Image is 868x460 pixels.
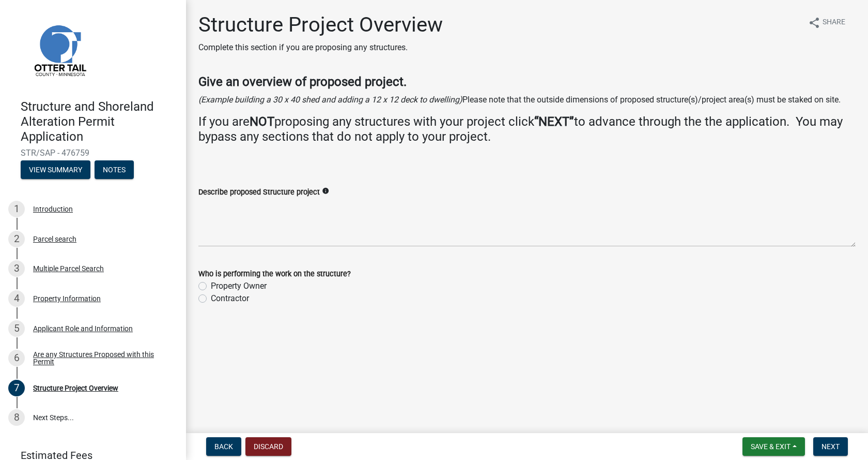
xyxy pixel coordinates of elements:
button: Discard [245,437,291,456]
div: 4 [8,290,25,307]
i: info [322,187,329,195]
label: Who is performing the work on the structure? [198,271,351,278]
label: Contractor [211,292,249,305]
button: Notes [95,160,134,179]
button: Back [206,437,241,456]
strong: “NEXT” [534,114,574,129]
h4: If you are proposing any structures with your project click to advance through the the applicatio... [198,114,856,144]
div: Property Information [33,295,101,302]
label: Property Owner [211,280,267,292]
label: Describe proposed Structure project [198,189,320,196]
span: Save & Exit [751,442,791,451]
div: Multiple Parcel Search [33,265,104,272]
div: 7 [8,380,25,396]
div: 5 [8,320,25,337]
img: Otter Tail County, Minnesota [21,11,98,88]
div: 1 [8,201,25,217]
p: Complete this section if you are proposing any structures. [198,41,443,54]
div: 2 [8,231,25,247]
span: Back [214,442,233,451]
button: Next [813,437,848,456]
span: STR/SAP - 476759 [21,148,165,158]
wm-modal-confirm: Summary [21,167,90,175]
div: Structure Project Overview [33,384,118,392]
span: Next [822,442,840,451]
div: Parcel search [33,235,76,243]
div: Applicant Role and Information [33,325,133,332]
strong: NOT [250,114,274,129]
strong: Give an overview of proposed project. [198,75,407,89]
h1: Structure Project Overview [198,12,443,37]
i: share [808,17,820,29]
i: (Example building a 30 x 40 shed and adding a 12 x 12 deck to dwelling) [198,95,462,105]
button: View Summary [21,160,90,179]
div: Introduction [33,205,73,213]
h4: Structure and Shoreland Alteration Permit Application [21,99,178,144]
p: Please note that the outside dimensions of proposed structure(s)/project area(s) must be staked o... [198,94,856,106]
span: Share [823,17,845,29]
div: 8 [8,409,25,426]
button: Save & Exit [742,437,805,456]
div: 3 [8,260,25,277]
div: 6 [8,350,25,366]
button: shareShare [800,12,854,33]
wm-modal-confirm: Notes [95,167,134,175]
div: Are any Structures Proposed with this Permit [33,351,169,365]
